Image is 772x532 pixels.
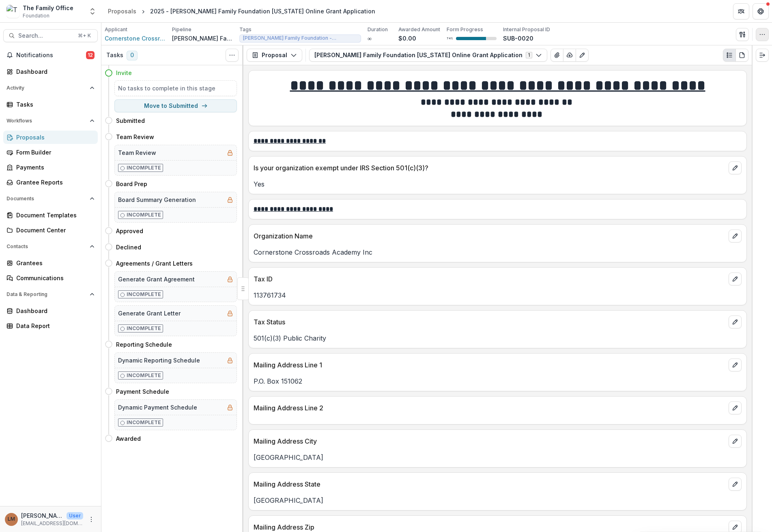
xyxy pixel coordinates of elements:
[116,340,172,349] h4: Reporting Schedule
[23,4,73,12] div: The Family Office
[753,3,769,19] button: Get Help
[3,304,98,317] a: Dashboard
[118,403,197,412] h5: Dynamic Payment Schedule
[6,85,86,91] span: Activity
[729,315,742,328] button: edit
[254,274,725,284] p: Tax ID
[503,34,533,43] p: SUB-0020
[21,511,63,520] p: [PERSON_NAME]
[254,436,725,446] p: Mailing Address City
[3,65,98,78] a: Dashboard
[3,146,98,159] a: Form Builder
[3,288,98,301] button: Open Data & Reporting
[735,49,748,62] button: PDF view
[116,69,132,77] h4: Invite
[239,26,252,33] p: Tags
[254,376,742,386] p: P.O. Box 151062
[118,356,200,365] h5: Dynamic Reporting Schedule
[447,26,483,33] p: Form Progress
[254,231,725,241] p: Organization Name
[398,34,416,43] p: $0.00
[118,148,156,157] h5: Team Review
[127,291,161,298] p: Incomplete
[118,275,195,283] h5: Generate Grant Agreement
[254,163,725,173] p: Is your organization exempt under IRS Section 501(c)(3)?
[368,26,388,33] p: Duration
[16,322,91,330] div: Data Report
[127,164,161,172] p: Incomplete
[254,290,742,300] p: 113761734
[254,453,742,462] p: [GEOGRAPHIC_DATA]
[398,26,440,33] p: Awarded Amount
[729,272,742,285] button: edit
[3,98,98,111] a: Tasks
[87,3,98,19] button: Open entity switcher
[243,35,357,41] span: [PERSON_NAME] Family Foundation - [GEOGRAPHIC_DATA]
[116,243,141,251] h4: Declined
[127,51,138,60] span: 0
[3,131,98,144] a: Proposals
[3,49,98,62] button: Notifications12
[105,5,140,17] a: Proposals
[150,7,375,15] div: 2025 - [PERSON_NAME] Family Foundation [US_STATE] Online Grant Application
[108,7,136,15] div: Proposals
[309,49,547,62] button: [PERSON_NAME] Family Foundation [US_STATE] Online Grant Application1
[23,12,49,19] span: Foundation
[3,208,98,222] a: Document Templates
[6,292,86,297] span: Data & Reporting
[116,387,169,396] h4: Payment Schedule
[76,31,92,40] div: ⌘ + K
[118,309,181,317] h5: Generate Grant Letter
[16,100,91,109] div: Tasks
[729,358,742,371] button: edit
[729,401,742,414] button: edit
[106,52,123,59] h3: Tasks
[729,161,742,174] button: edit
[67,512,83,519] p: User
[254,317,725,327] p: Tax Status
[3,82,98,94] button: Open Activity
[254,522,725,532] p: Mailing Address Zip
[118,84,233,92] h5: No tasks to complete in this stage
[16,226,91,234] div: Document Center
[16,148,91,157] div: Form Builder
[86,51,95,59] span: 12
[8,517,15,522] div: Lizzy Martin
[3,161,98,174] a: Payments
[16,133,91,142] div: Proposals
[16,67,91,76] div: Dashboard
[172,34,233,43] p: [PERSON_NAME] Family Foundation [US_STATE]
[105,34,166,43] a: Cornerstone Crossroads Academy Inc
[118,195,196,204] h5: Board Summary Generation
[756,49,769,62] button: Expand right
[254,360,725,370] p: Mailing Address Line 1
[3,29,98,42] button: Search...
[254,403,725,413] p: Mailing Address Line 2
[16,274,91,282] div: Communications
[3,319,98,332] a: Data Report
[116,227,143,235] h4: Approved
[6,244,86,249] span: Contacts
[729,435,742,448] button: edit
[733,3,749,19] button: Partners
[254,333,742,343] p: 501(c)(3) Public Charity
[3,176,98,189] a: Grantee Reports
[729,230,742,242] button: edit
[16,163,91,172] div: Payments
[105,26,127,33] p: Applicant
[6,5,19,18] img: The Family Office
[16,259,91,267] div: Grantees
[3,256,98,270] a: Grantees
[6,118,86,124] span: Workflows
[551,49,563,62] button: View Attached Files
[116,259,193,268] h4: Agreements / Grant Letters
[503,26,550,33] p: Internal Proposal ID
[729,478,742,491] button: edit
[116,180,147,188] h4: Board Prep
[226,49,239,62] button: Toggle View Cancelled Tasks
[368,34,372,43] p: ∞
[3,223,98,237] a: Document Center
[18,32,73,39] span: Search...
[3,271,98,285] a: Communications
[105,5,378,17] nav: breadcrumb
